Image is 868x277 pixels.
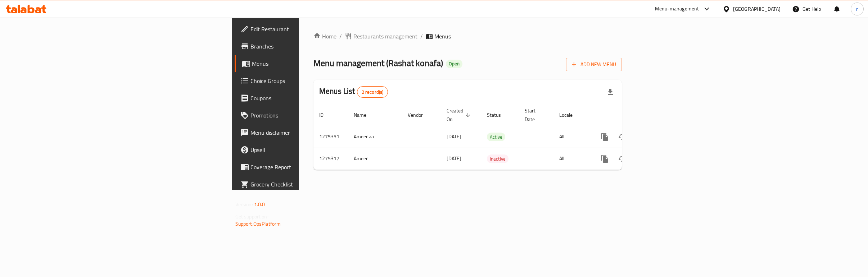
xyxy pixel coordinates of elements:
a: Promotions [235,107,377,124]
span: Coverage Report [250,163,371,171]
span: 2 record(s) [357,89,388,96]
h2: Menus List [319,86,388,98]
div: [GEOGRAPHIC_DATA] [733,5,781,13]
nav: breadcrumb [313,32,622,41]
span: Open [446,61,462,67]
div: Total records count [357,86,388,98]
td: - [519,148,553,170]
span: Created On [447,106,473,124]
a: Menus [235,55,377,72]
td: - [519,126,553,148]
th: Actions [591,104,671,126]
span: [DATE] [447,132,461,141]
a: Grocery Checklist [235,176,377,193]
button: Change Status [614,150,631,167]
span: Coupons [250,94,371,102]
span: Version: [235,200,253,209]
span: Name [354,111,376,119]
span: Menu disclaimer [250,128,371,137]
span: Menu management ( Rashat konafa ) [313,55,443,71]
button: more [596,150,614,167]
span: ID [319,111,333,119]
span: Menus [252,59,371,68]
a: Choice Groups [235,72,377,89]
a: Branches [235,38,377,55]
span: Get support on: [235,212,268,221]
span: Inactive [487,155,508,163]
span: Choice Groups [250,77,371,85]
span: Upsell [250,146,371,154]
button: more [596,128,614,146]
span: Edit Restaurant [250,25,371,33]
a: Edit Restaurant [235,20,377,38]
span: Add New Menu [572,60,616,69]
a: Menu disclaimer [235,124,377,141]
button: Change Status [614,128,631,146]
span: Status [487,111,510,119]
span: [DATE] [447,154,461,163]
a: Coverage Report [235,158,377,176]
span: r [856,5,858,13]
td: All [553,126,591,148]
div: Menu-management [655,5,699,13]
a: Upsell [235,141,377,158]
span: Start Date [525,106,545,124]
div: Export file [602,83,619,101]
span: Restaurants management [353,32,417,41]
a: Coupons [235,89,377,107]
li: / [420,32,423,41]
span: Vendor [408,111,432,119]
span: Branches [250,42,371,51]
span: Locale [559,111,582,119]
a: Support.OpsPlatform [235,219,281,228]
a: Restaurants management [345,32,417,41]
td: All [553,148,591,170]
span: Promotions [250,111,371,120]
span: Active [487,133,505,141]
div: Open [446,60,462,68]
table: enhanced table [313,104,671,170]
span: 1.0.0 [254,200,265,209]
span: Grocery Checklist [250,180,371,189]
span: Menus [434,32,451,41]
button: Add New Menu [566,58,622,71]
